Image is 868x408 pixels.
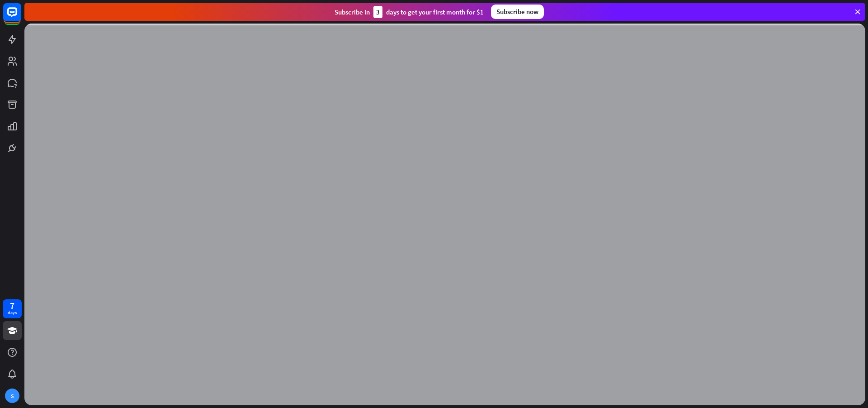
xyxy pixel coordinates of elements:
[335,6,484,18] div: Subscribe in days to get your first month for $1
[3,299,22,318] a: 7 days
[8,310,17,316] div: days
[373,6,382,18] div: 3
[10,302,14,310] div: 7
[5,389,19,403] div: S
[491,5,544,19] div: Subscribe now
